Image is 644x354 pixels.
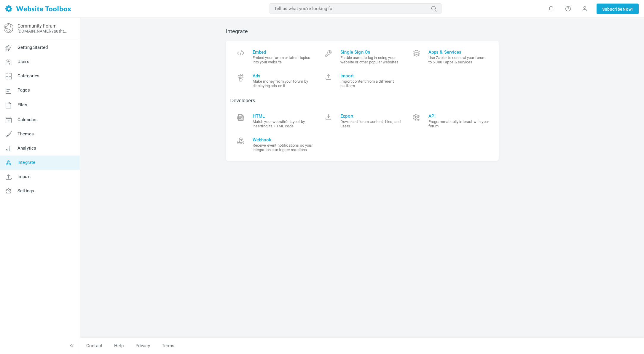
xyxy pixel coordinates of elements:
span: Calendars [17,117,38,122]
span: HTML [253,113,314,119]
span: Analytics [17,145,36,151]
small: Enable users to log in using your website or other popular websites [340,55,402,64]
span: Embed [253,49,314,55]
a: SubscribeNow! [597,4,639,14]
a: Terms [156,341,181,351]
img: globe-icon.png [4,23,13,33]
a: Embed Embed your forum or latest topics into your website [230,45,318,69]
span: Integrate [17,160,35,165]
a: Contact [80,341,108,351]
a: Export Download forum content, files, and users [318,109,406,133]
span: Single Sign On [340,49,402,55]
span: Themes [17,131,34,137]
a: API Programmatically interact with your forum [406,109,494,133]
small: Match your website's layout by inserting its HTML code [253,119,314,128]
a: Ads Make money from your forum by displaying ads on it [230,69,318,92]
span: Categories [17,73,40,79]
span: Getting Started [17,45,48,50]
span: Now! [623,6,633,12]
a: Single Sign On Enable users to log in using your website or other popular websites [318,45,406,69]
span: Pages [17,87,30,93]
span: Files [17,102,27,108]
span: API [428,113,490,119]
span: Export [340,113,402,119]
span: Apps & Services [428,49,490,55]
input: Tell us what you're looking for [270,3,441,14]
small: Programmatically interact with your forum [428,119,490,128]
a: Community Forum [17,23,57,29]
small: Download forum content, files, and users [340,119,402,128]
small: Make money from your forum by displaying ads on it [253,79,314,88]
a: Help [108,341,130,351]
span: Ads [253,73,314,79]
small: Receive event notifications so your integration can trigger reactions [253,143,314,152]
a: Apps & Services Use Zapier to connect your forum to 5,000+ apps & services [406,45,494,69]
a: Webhook Receive event notifications so your integration can trigger reactions [230,133,318,156]
small: Embed your forum or latest topics into your website [253,55,314,64]
a: HTML Match your website's layout by inserting its HTML code [230,109,318,133]
a: Privacy [130,341,156,351]
span: Import [17,174,31,179]
a: [DOMAIN_NAME]/?authtoken=9ac66dc17cdde635731fd29dc8434852&rememberMe=1 [17,29,69,33]
span: Import [340,73,402,79]
h2: Integrate [226,28,499,35]
span: Users [17,59,29,64]
span: Settings [17,188,34,193]
p: Developers [230,97,494,104]
small: Use Zapier to connect your forum to 5,000+ apps & services [428,55,490,64]
a: Import Import content from a different platform [318,69,406,92]
span: Webhook [253,137,314,142]
small: Import content from a different platform [340,79,402,88]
